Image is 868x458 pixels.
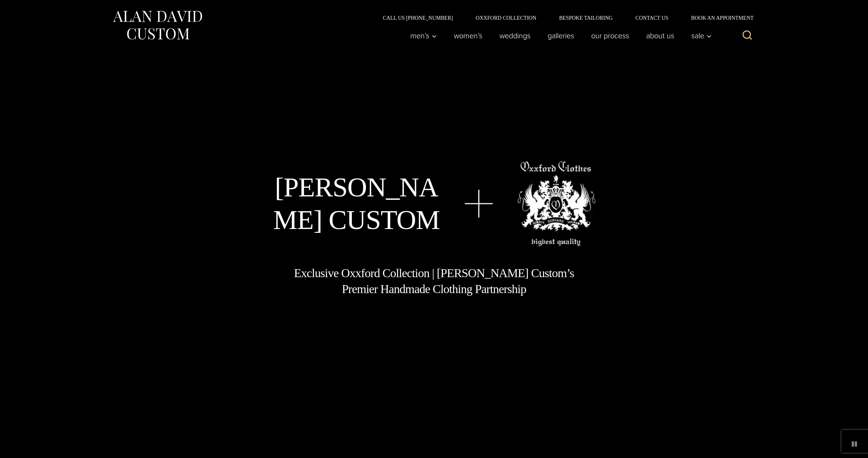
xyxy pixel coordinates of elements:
a: Galleries [539,28,582,43]
nav: Secondary Navigation [372,15,757,20]
h1: Exclusive Oxxford Collection | [PERSON_NAME] Custom’s Premier Handmade Clothing Partnership [294,265,575,297]
h1: [PERSON_NAME] Custom [273,171,440,237]
a: Book an Appointment [680,15,756,20]
a: Women’s [445,28,491,43]
a: weddings [491,28,539,43]
span: Sale [691,32,712,39]
a: Oxxford Collection [464,15,548,20]
button: pause animated background image [848,438,860,450]
span: Men’s [410,32,437,39]
button: View Search Form [738,27,757,45]
a: Call Us [PHONE_NUMBER] [372,15,465,20]
img: Alan David Custom [112,8,203,42]
a: Our Process [582,28,637,43]
a: Contact Us [624,15,680,20]
img: oxxford clothes, highest quality [517,161,595,246]
a: Bespoke Tailoring [548,15,624,20]
nav: Primary Navigation [402,28,716,43]
a: About Us [637,28,683,43]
